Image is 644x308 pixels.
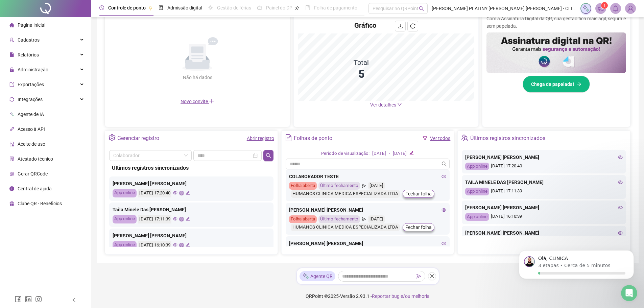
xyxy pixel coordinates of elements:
[113,206,270,213] div: Taila Minele Das [PERSON_NAME]
[9,22,14,27] span: home
[179,217,184,221] span: global
[618,231,623,235] span: eye
[397,102,402,107] span: down
[389,150,390,157] div: -
[113,189,137,197] div: App online
[9,156,14,161] span: solution
[109,134,116,141] span: setting
[209,98,214,104] span: plus
[9,126,14,131] span: api
[465,188,489,195] div: App online
[442,208,446,212] span: eye
[465,188,623,195] div: [DATE] 17:11:39
[108,5,146,10] span: Controle de ponto
[295,6,299,10] span: pushpin
[289,173,447,180] div: COLABORADOR TESTE
[148,6,152,10] span: pushpin
[300,271,335,281] div: Agente QR
[159,5,163,10] span: file-done
[470,133,545,144] div: Últimos registros sincronizados
[625,3,636,14] img: 87741
[18,82,44,87] span: Exportações
[138,241,171,250] div: [DATE] 16:10:39
[416,274,421,279] span: send
[18,67,48,72] span: Administração
[354,21,376,30] h4: Gráfico
[465,213,489,221] div: App online
[318,182,360,190] div: Último fechamento
[18,52,39,57] span: Relatórios
[465,204,623,211] div: [PERSON_NAME] [PERSON_NAME]
[430,274,434,279] span: close
[442,174,446,179] span: eye
[618,205,623,210] span: eye
[465,153,623,161] div: [PERSON_NAME] [PERSON_NAME]
[266,5,292,10] span: Painel do DP
[186,243,190,247] span: edit
[465,213,623,221] div: [DATE] 16:10:39
[621,285,637,301] iframe: Intercom live chat
[531,80,574,88] span: Chega de papelada!
[247,136,274,141] a: Abrir registro
[403,190,434,198] button: Fechar folha
[410,23,415,29] span: reload
[362,215,366,223] span: send
[372,293,430,299] span: Reportar bug e/ou melhoria
[18,126,45,132] span: Acesso à API
[9,97,14,101] span: sync
[442,241,446,246] span: eye
[9,201,14,206] span: gift
[289,206,447,214] div: [PERSON_NAME] [PERSON_NAME]
[285,134,292,141] span: file-text
[370,102,402,108] a: Ver detalhes down
[18,112,44,117] span: Agente de IA
[9,82,14,87] span: export
[9,186,14,191] span: info-circle
[173,191,177,195] span: eye
[294,133,332,144] div: Folhas de ponto
[509,242,644,290] iframe: Intercom notifications mensagem
[179,243,184,247] span: global
[430,136,450,141] a: Ver todos
[138,215,171,223] div: [DATE] 17:11:39
[113,215,137,223] div: App online
[368,182,385,190] div: [DATE]
[398,23,403,29] span: download
[173,243,177,247] span: eye
[318,215,360,223] div: Último fechamento
[340,293,355,299] span: Versão
[314,5,357,10] span: Folha de pagamento
[598,5,604,11] span: notification
[18,37,40,43] span: Cadastros
[618,180,623,185] span: eye
[368,215,385,223] div: [DATE]
[18,97,43,102] span: Integrações
[461,134,468,141] span: team
[486,32,626,73] img: banner%2F02c71560-61a6-44d4-94b9-c8ab97240462.png
[577,82,581,87] span: arrow-right
[613,5,619,11] span: bell
[91,284,644,308] footer: QRPoint © 2025 - 2.93.1 -
[266,153,271,158] span: search
[618,155,623,160] span: eye
[291,190,400,198] div: HUMANOS CLINICA MEDICA ESPECIALIZADA LTDA
[419,6,424,11] span: search
[186,217,190,221] span: edit
[18,201,62,206] span: Clube QR - Beneficios
[18,156,53,162] span: Atestado técnico
[486,15,626,30] p: Com a Assinatura Digital da QR, sua gestão fica mais ágil, segura e sem papelada.
[18,22,45,28] span: Página inicial
[181,99,214,104] span: Novo convite
[117,133,159,144] div: Gerenciar registro
[465,229,623,237] div: [PERSON_NAME] [PERSON_NAME]
[372,150,386,157] div: [DATE]
[289,182,317,190] div: Folha aberta
[370,102,396,108] span: Ver detalhes
[305,5,310,10] span: book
